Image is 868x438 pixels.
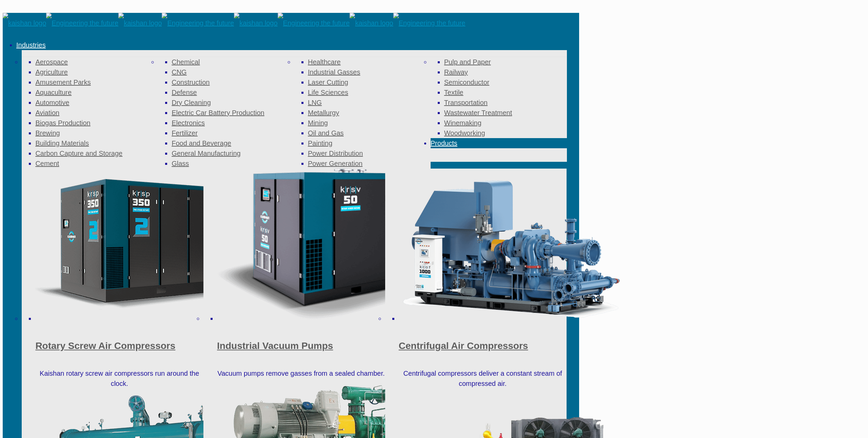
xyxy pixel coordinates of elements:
[35,58,68,66] a: Aerospace
[444,58,491,66] a: Pulp and Paper
[35,368,203,389] p: Kaishan rotary screw air compressors run around the clock.
[35,89,72,96] a: Aquaculture
[399,368,567,389] p: Centrifugal compressors deliver a constant stream of compressed air.
[172,109,264,116] a: Electric Car Battery Production
[16,36,46,54] a: Industries
[172,68,186,76] a: CNG
[35,129,60,137] a: Brewing
[172,160,189,167] a: Glass
[35,79,91,86] a: Amusement Parks
[172,129,198,137] a: Fertilizer
[172,58,200,66] a: Chemical
[393,13,466,33] img: Engineering the future
[217,169,443,321] img: thumb-Industrial-Vacuum-Pumps
[444,68,468,76] a: Railway
[278,13,350,33] img: Engineering the future
[3,13,46,33] img: kaishan logo
[308,139,332,147] a: Painting
[399,169,625,321] img: thumb-Centrifugal-Air-Compressors
[308,99,322,106] a: LNG
[308,68,360,76] a: Industrial Gasses
[118,13,162,33] img: kaishan logo
[217,368,385,378] p: Vacuum pumps remove gasses from a sealed chamber.
[217,341,333,351] a: Industrial Vacuum Pumps
[172,139,231,147] a: Food and Beverage
[308,89,348,96] a: Life Sciences
[431,139,457,147] span: Products
[308,129,344,137] a: Oil and Gas
[35,169,262,321] img: thumb-Rotary-Screw-Air-Compressors
[35,341,175,351] a: Rotary Screw Air Compressors
[444,129,485,137] a: Woodworking
[172,99,211,106] a: Dry Cleaning
[350,13,393,33] img: kaishan logo
[234,13,277,33] img: kaishan logo
[46,13,118,33] img: Engineering the future
[308,160,362,167] a: Power Generation
[444,89,463,96] a: Textile
[35,68,68,76] a: Agriculture
[172,150,240,157] a: General Manufacturing
[308,109,339,116] span: Metallurgy
[172,79,210,86] a: Construction
[444,79,489,86] a: Semiconductor
[308,79,348,86] a: Laser Cutting
[308,150,363,157] a: Power Distribution
[162,13,234,33] img: Engineering the future
[172,89,197,96] a: Defense
[3,14,466,32] a: Kaishan USA
[431,134,457,152] a: Products
[444,109,512,116] a: Wastewater Treatment
[35,109,59,116] a: Aviation
[35,139,89,147] a: Building Materials
[35,160,59,167] a: Cement
[444,99,488,106] a: Transportation
[35,150,122,157] a: Carbon Capture and Storage
[16,41,46,49] span: Industries
[399,341,528,351] a: Centrifugal Air Compressors
[35,119,90,127] a: Biogas Production
[35,99,69,106] a: Automotive
[308,58,341,66] a: Healthcare
[308,119,328,127] a: Mining
[172,119,205,127] a: Electronics
[444,119,481,127] a: Winemaking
